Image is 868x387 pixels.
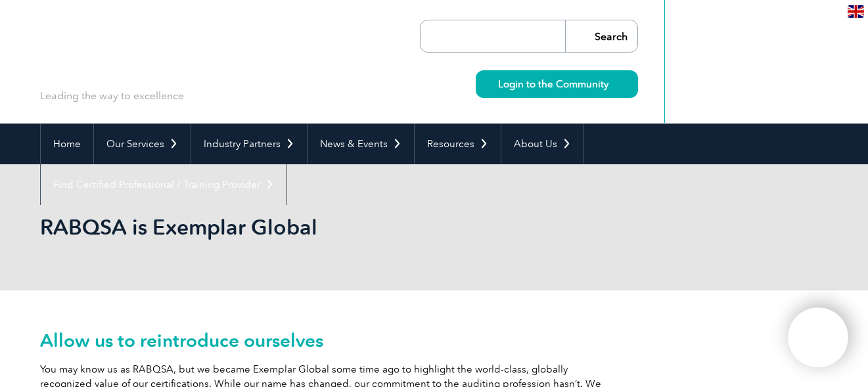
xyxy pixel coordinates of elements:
input: Search [565,20,637,52]
a: Resources [415,124,501,164]
a: Login to the Community [476,70,638,98]
a: Home [41,124,93,164]
a: Industry Partners [191,124,307,164]
p: Leading the way to excellence [40,89,184,103]
img: svg+xml;nitro-empty-id=MzU1OjIyMw==-1;base64,PHN2ZyB2aWV3Qm94PSIwIDAgMTEgMTEiIHdpZHRoPSIxMSIgaGVp... [608,80,616,87]
img: svg+xml;nitro-empty-id=MTMyOToxMTY=-1;base64,PHN2ZyB2aWV3Qm94PSIwIDAgNDAwIDQwMCIgd2lkdGg9IjQwMCIg... [802,321,834,354]
img: en [848,5,864,18]
a: Our Services [94,124,191,164]
h2: RABQSA is Exemplar Global [40,217,592,238]
h2: Allow us to reintroduce ourselves [40,330,829,351]
a: News & Events [308,124,414,164]
a: Find Certified Professional / Training Provider [41,164,286,205]
a: About Us [501,124,583,164]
